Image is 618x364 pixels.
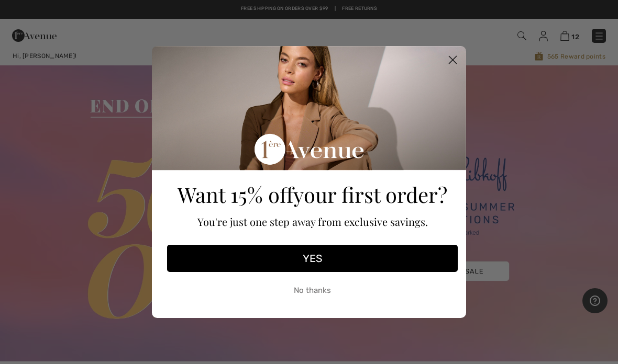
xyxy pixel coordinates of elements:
[167,277,458,303] button: No thanks
[444,51,462,69] button: Close dialog
[167,245,458,272] button: YES
[293,180,447,208] span: your first order?
[197,214,428,229] span: You're just one step away from exclusive savings.
[178,180,293,208] span: Want 15% off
